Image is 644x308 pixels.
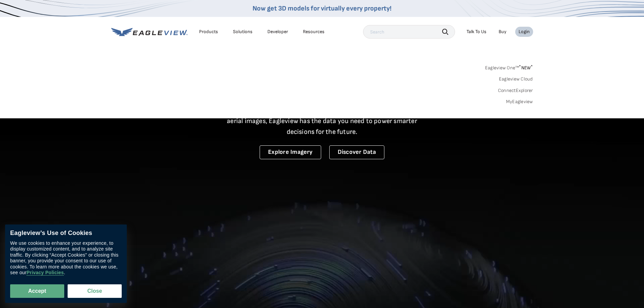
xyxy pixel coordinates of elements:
[10,284,64,298] button: Accept
[519,29,530,35] div: Login
[68,284,122,298] button: Close
[363,25,455,39] input: Search
[506,99,533,105] a: MyEagleview
[303,29,325,35] div: Resources
[485,63,533,71] a: Eagleview One™*NEW*
[267,29,288,35] a: Developer
[10,230,122,237] div: Eagleview’s Use of Cookies
[498,88,533,94] a: ConnectExplorer
[499,29,506,35] a: Buy
[10,240,122,276] div: We use cookies to enhance your experience, to display customized content, and to analyze site tra...
[26,270,64,276] a: Privacy Policies
[260,145,321,159] a: Explore Imagery
[519,65,533,71] span: NEW
[329,145,384,159] a: Discover Data
[199,29,218,35] div: Products
[499,76,533,82] a: Eagleview Cloud
[253,4,391,13] a: Now get 3D models for virtually every property!
[467,29,486,35] div: Talk To Us
[233,29,253,35] div: Solutions
[219,105,426,137] p: A new era starts here. Built on more than 3.5 billion high-resolution aerial images, Eagleview ha...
